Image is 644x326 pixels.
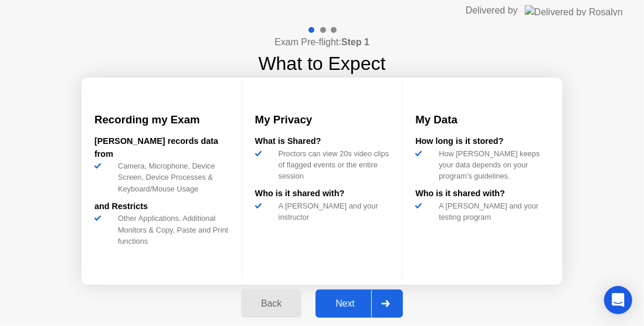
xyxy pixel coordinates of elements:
[245,298,298,309] div: Back
[113,213,229,247] div: Other Applications, Additional Monitors & Copy, Paste and Print functions
[241,290,301,318] button: Back
[415,187,550,200] div: Who is it shared with?
[274,200,389,223] div: A [PERSON_NAME] and your instructor
[94,200,229,213] div: and Restricts
[434,148,550,182] div: How [PERSON_NAME] keeps your data depends on your program’s guidelines.
[466,4,518,18] div: Delivered by
[415,112,550,128] h3: My Data
[255,135,389,148] div: What is Shared?
[525,5,623,16] img: Delivered by Rosalyn
[274,35,370,49] h4: Exam Pre-flight:
[604,286,632,314] div: Open Intercom Messenger
[94,112,229,128] h3: Recording my Exam
[255,112,389,128] h3: My Privacy
[255,187,389,200] div: Who is it shared with?
[319,298,371,309] div: Next
[316,290,403,318] button: Next
[415,135,550,148] div: How long is it stored?
[274,148,389,182] div: Proctors can view 20s video clips of flagged events or the entire session
[259,49,386,78] h1: What to Expect
[94,135,229,160] div: [PERSON_NAME] records data from
[113,160,229,194] div: Camera, Microphone, Device Screen, Device Processes & Keyboard/Mouse Usage
[341,37,370,47] b: Step 1
[434,200,550,223] div: A [PERSON_NAME] and your testing program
